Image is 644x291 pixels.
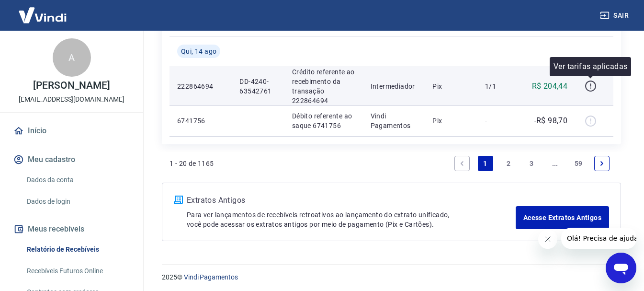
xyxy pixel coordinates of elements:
[454,156,470,171] a: Previous page
[485,81,513,91] p: 1/1
[534,115,568,127] p: -R$ 98,70
[292,67,355,105] p: Crédito referente ao recebimento da transação 222864694
[371,111,418,130] p: Vindi Pagamentos
[571,156,587,171] a: Page 59
[33,81,110,91] p: [PERSON_NAME]
[606,253,636,283] iframe: Botão para abrir a janela de mensagens
[478,156,493,171] a: Page 1 is your current page
[177,81,224,91] p: 222864694
[554,61,627,72] p: Ver tarifas aplicadas
[19,94,124,105] p: [EMAIL_ADDRESS][DOMAIN_NAME]
[169,159,214,168] p: 1 - 20 de 1165
[53,38,91,77] div: A
[501,156,516,171] a: Page 2
[485,116,513,126] p: -
[181,47,216,56] span: Qui, 14 ago
[11,149,132,170] button: Meu cadastro
[598,7,633,24] button: Sair
[23,261,132,281] a: Recebíveis Futuros Online
[11,0,74,30] img: Vindi
[23,240,132,259] a: Relatório de Recebíveis
[451,152,613,175] ul: Pagination
[292,111,355,130] p: Débito referente ao saque 6741756
[11,120,132,141] a: Início
[532,81,568,92] p: R$ 204,44
[23,192,132,211] a: Dados de login
[162,272,621,282] p: 2025 ©
[239,77,276,96] p: DD-4240-63542761
[371,81,418,91] p: Intermediador
[187,210,516,229] p: Para ver lançamentos de recebíveis retroativos ao lançamento do extrato unificado, você pode aces...
[174,196,183,204] img: ícone
[432,116,470,126] p: Pix
[547,156,563,171] a: Jump forward
[594,156,610,171] a: Next page
[177,116,224,126] p: 6741756
[516,206,609,229] a: Acesse Extratos Antigos
[561,228,636,249] iframe: Mensagem da empresa
[184,273,238,281] a: Vindi Pagamentos
[6,7,80,14] span: Olá! Precisa de ajuda?
[538,230,557,249] iframe: Fechar mensagem
[524,156,540,171] a: Page 3
[23,170,132,190] a: Dados da conta
[432,81,470,91] p: Pix
[187,195,516,206] p: Extratos Antigos
[11,219,132,240] button: Meus recebíveis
